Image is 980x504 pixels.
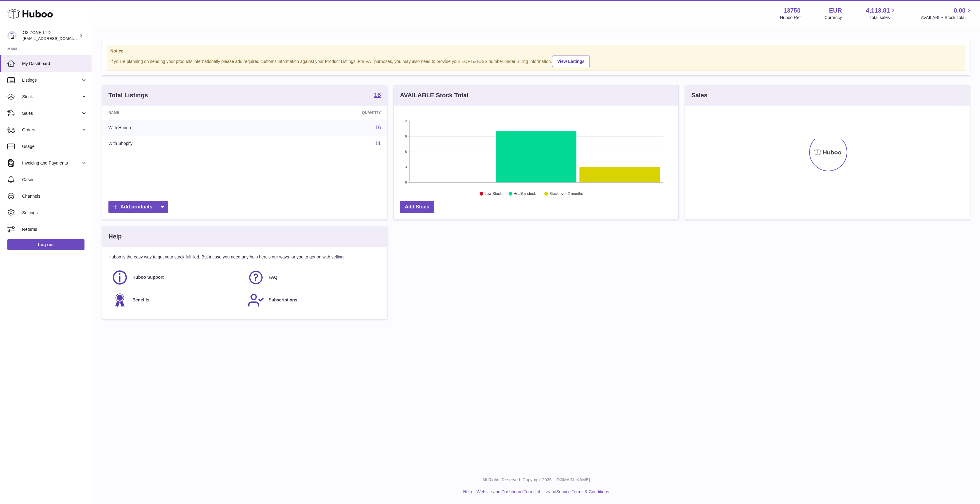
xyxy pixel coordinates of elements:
strong: 13750 [783,6,801,15]
a: Website and Dashboard Terms of Use [476,489,549,494]
span: 4,113.81 [866,6,890,15]
text: 9 [405,134,407,138]
a: Service Terms & Conditions [556,489,609,494]
span: Settings [22,210,87,216]
p: Huboo is the easy way to get your stock fulfilled. But incase you need any help here's our ways f... [108,254,381,260]
p: All Rights Reserved. Copyright 2025 - [DOMAIN_NAME] [97,477,975,483]
a: Log out [7,239,84,250]
span: My Dashboard [22,61,87,67]
span: Benefits [132,297,149,303]
span: Subscriptions [269,297,297,303]
strong: Notice [110,48,962,54]
div: Huboo Ref [780,15,801,21]
a: Add products [108,201,168,213]
span: 0.00 [954,6,966,15]
text: Stock over 2 months [549,192,583,196]
span: Orders [22,127,81,133]
a: Huboo Support [112,269,241,286]
span: FAQ [269,274,277,280]
span: Listings [22,77,81,83]
span: Invoicing and Payments [22,160,81,166]
div: Currency [825,15,842,21]
text: 6 [405,150,407,153]
span: Sales [22,110,81,116]
span: Huboo Support [132,274,164,280]
th: Name [102,106,256,120]
span: Channels [22,193,87,199]
span: Total sales [869,15,897,21]
li: and [474,489,609,495]
a: View Listings [552,56,590,67]
div: If you're planning on sending your products internationally please add required customs informati... [110,55,962,67]
a: 0.00 AVAILABLE Stock Total [921,6,973,21]
h3: Total Listings [108,91,148,99]
a: 16 [374,92,381,99]
strong: EUR [829,6,842,15]
a: Add Stock [400,201,434,213]
text: Low Stock [485,192,502,196]
a: 4,113.81 Total sales [866,6,897,21]
td: With Huboo [102,120,256,136]
a: Benefits [112,292,241,308]
a: Help [463,489,472,494]
img: internalAdmin-13750@internal.huboo.com [7,31,17,40]
a: FAQ [248,269,378,286]
a: Subscriptions [248,292,378,308]
span: Stock [22,94,81,100]
text: 0 [405,180,407,184]
span: [EMAIL_ADDRESS][DOMAIN_NAME] [23,36,90,41]
text: Healthy stock [514,192,536,196]
text: 3 [405,165,407,169]
h3: Sales [691,91,707,99]
a: 16 [375,125,381,130]
strong: 16 [374,92,381,98]
text: 12 [403,119,407,123]
span: Usage [22,144,87,149]
h3: Help [108,232,122,241]
th: Quantity [256,106,387,120]
div: O3 ZONE LTD [23,30,78,41]
span: AVAILABLE Stock Total [921,15,973,21]
span: Cases [22,177,87,183]
span: Returns [22,227,87,232]
h3: AVAILABLE Stock Total [400,91,468,99]
td: With Shopify [102,136,256,152]
a: 11 [375,141,381,146]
